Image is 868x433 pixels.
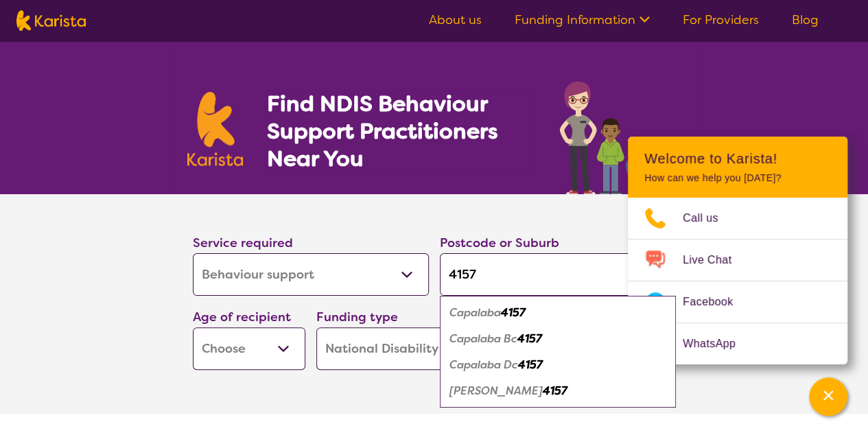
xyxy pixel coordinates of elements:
[683,292,749,312] span: Facebook
[449,384,543,398] em: [PERSON_NAME]
[449,331,517,346] em: Capalaba Bc
[683,208,735,229] span: Call us
[792,12,819,28] a: Blog
[501,305,526,320] em: 4157
[447,352,669,378] div: Capalaba Dc 4157
[316,309,398,325] label: Funding type
[683,333,752,354] span: WhatsApp
[447,300,669,326] div: Capalaba 4157
[556,74,681,194] img: behaviour-support
[517,331,542,346] em: 4157
[644,150,831,167] h2: Welcome to Karista!
[440,235,559,251] label: Postcode or Suburb
[628,137,847,364] div: Channel Menu
[644,172,831,184] p: How can we help you [DATE]?
[628,323,847,364] a: Web link opens in a new tab.
[628,198,847,364] ul: Choose channel
[429,12,482,28] a: About us
[440,253,676,296] input: Type
[187,92,244,166] img: Karista logo
[683,12,759,28] a: For Providers
[809,377,847,416] button: Channel Menu
[515,12,650,28] a: Funding Information
[193,309,291,325] label: Age of recipient
[16,10,86,31] img: Karista logo
[193,235,293,251] label: Service required
[518,358,543,372] em: 4157
[683,250,748,270] span: Live Chat
[449,305,501,320] em: Capalaba
[266,90,532,172] h1: Find NDIS Behaviour Support Practitioners Near You
[447,326,669,352] div: Capalaba Bc 4157
[543,384,567,398] em: 4157
[447,378,669,404] div: Sheldon 4157
[449,358,518,372] em: Capalaba Dc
